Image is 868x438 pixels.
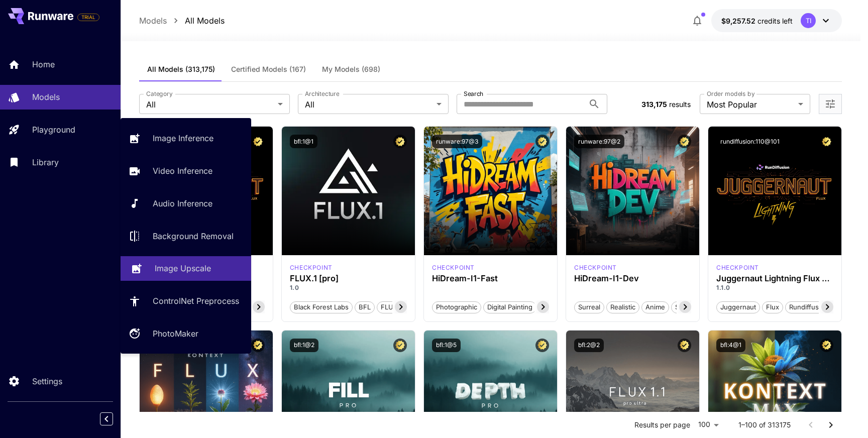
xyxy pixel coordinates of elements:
[642,302,669,312] span: Anime
[711,9,842,32] button: $9,257.51521
[707,89,754,98] label: Order models by
[464,89,483,98] label: Search
[290,274,407,283] h3: FLUX.1 [pro]
[139,15,225,27] nav: breadcrumb
[155,262,211,274] p: Image Upscale
[694,417,722,432] div: 100
[786,302,832,312] span: rundiffusion
[738,420,791,430] p: 1–100 of 313175
[820,339,833,352] button: Certified Model – Vetted for best performance and includes a commercial license.
[393,339,407,352] button: Certified Model – Vetted for best performance and includes a commercial license.
[575,302,604,312] span: Surreal
[672,302,703,312] span: Stylized
[107,410,121,428] div: Collapse sidebar
[763,302,783,312] span: flux
[432,263,475,272] div: HiDream Fast
[574,274,691,283] h3: HiDream-I1-Dev
[153,165,212,177] p: Video Inference
[139,15,167,27] p: Models
[716,339,745,352] button: bfl:4@1
[121,224,251,248] a: Background Removal
[147,65,215,74] span: All Models (313,175)
[322,65,380,74] span: My Models (698)
[716,135,784,148] button: rundiffusion:110@101
[146,89,173,98] label: Category
[153,197,212,209] p: Audio Inference
[355,302,374,312] span: BFL
[121,321,251,346] a: PhotoMaker
[32,156,59,168] p: Library
[716,283,833,292] p: 1.1.0
[801,13,816,28] div: TI
[757,17,793,25] span: credits left
[32,58,55,70] p: Home
[121,126,251,151] a: Image Inference
[574,339,604,352] button: bfl:2@2
[707,98,794,111] span: Most Popular
[146,98,274,111] span: All
[290,339,318,352] button: bfl:1@2
[290,263,333,272] div: fluxpro
[717,302,759,312] span: juggernaut
[231,65,306,74] span: Certified Models (167)
[574,263,617,272] div: HiDream Dev
[305,89,339,98] label: Architecture
[716,263,759,272] div: FLUX.1 D
[290,263,333,272] p: checkpoint
[251,135,265,148] button: Certified Model – Vetted for best performance and includes a commercial license.
[641,100,667,108] span: 313,175
[535,135,549,148] button: Certified Model – Vetted for best performance and includes a commercial license.
[121,191,251,216] a: Audio Inference
[820,135,833,148] button: Certified Model – Vetted for best performance and includes a commercial license.
[574,263,617,272] p: checkpoint
[153,230,234,242] p: Background Removal
[821,415,841,435] button: Go to next page
[634,420,690,430] p: Results per page
[290,302,352,312] span: Black Forest Labs
[432,302,481,312] span: Photographic
[305,98,432,111] span: All
[100,412,113,425] button: Collapse sidebar
[721,17,757,25] span: $9,257.52
[32,375,62,387] p: Settings
[484,302,536,312] span: Digital Painting
[535,339,549,352] button: Certified Model – Vetted for best performance and includes a commercial license.
[32,91,60,103] p: Models
[716,263,759,272] p: checkpoint
[377,302,423,312] span: FLUX.1 [pro]
[607,302,639,312] span: Realistic
[716,274,833,283] h3: Juggernaut Lightning Flux by RunDiffusion
[78,14,99,21] span: TRIAL
[721,16,793,26] div: $9,257.51521
[121,256,251,281] a: Image Upscale
[251,339,265,352] button: Certified Model – Vetted for best performance and includes a commercial license.
[153,132,213,144] p: Image Inference
[121,159,251,183] a: Video Inference
[669,100,691,108] span: results
[432,135,482,148] button: runware:97@3
[77,11,99,23] span: Add your payment card to enable full platform functionality.
[432,274,549,283] h3: HiDream-I1-Fast
[432,263,475,272] p: checkpoint
[32,124,75,136] p: Playground
[153,327,198,340] p: PhotoMaker
[432,339,461,352] button: bfl:1@5
[678,339,691,352] button: Certified Model – Vetted for best performance and includes a commercial license.
[393,135,407,148] button: Certified Model – Vetted for best performance and includes a commercial license.
[290,283,407,292] p: 1.0
[153,295,239,307] p: ControlNet Preprocess
[121,289,251,313] a: ControlNet Preprocess
[824,98,836,111] button: Open more filters
[574,135,624,148] button: runware:97@2
[185,15,225,27] p: All Models
[290,135,317,148] button: bfl:1@1
[678,135,691,148] button: Certified Model – Vetted for best performance and includes a commercial license.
